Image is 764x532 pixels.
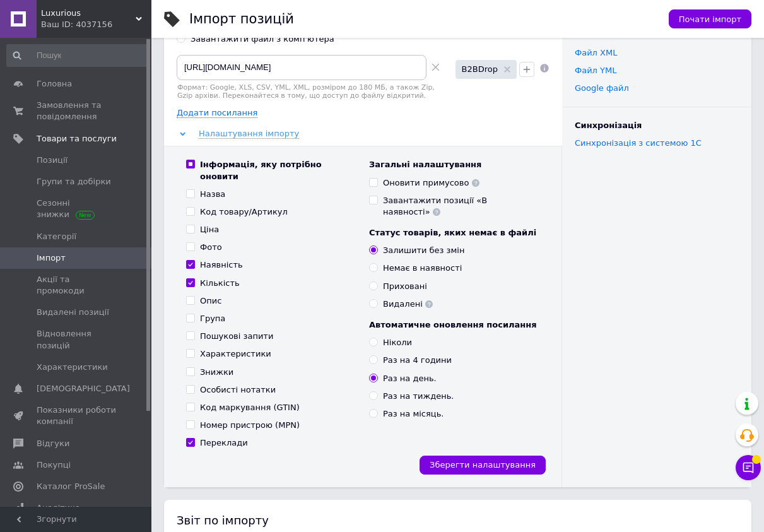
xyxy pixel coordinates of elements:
div: Раз на тиждень. [383,391,454,402]
span: Характеристики [37,362,108,373]
div: Немає в наявності [383,263,462,274]
span: Сезонні знижки [37,198,117,220]
input: Вкажіть посилання [177,55,426,80]
span: Каталог ProSale [37,481,105,492]
div: Раз на місяць. [383,408,444,420]
div: Статус товарів, яких немає в файлі [369,227,539,239]
span: Групи та добірки [37,176,111,187]
div: Номер пристрою (MPN) [200,420,300,431]
div: Синхронізація [575,120,739,131]
span: Товари та послуги [37,133,117,145]
span: Додати посилання [177,108,257,118]
div: Фото [200,242,222,253]
a: Файл XML [575,48,617,57]
div: Кількість [200,278,240,289]
div: Ваш ID: 4037156 [41,19,151,30]
span: Відновлення позицій [37,328,117,351]
h1: Імпорт позицій [189,11,294,27]
div: Інформація, яку потрібно оновити [200,159,356,182]
div: Раз на 4 години [383,355,452,366]
button: Чат з покупцем [736,455,761,480]
span: Відгуки [37,438,69,449]
div: Назва [200,189,225,200]
span: Імпорт [37,252,66,264]
span: Аналітика [37,502,80,514]
div: Переклади [200,437,248,449]
button: Зберегти налаштування [420,456,546,475]
span: Почати імпорт [679,15,741,24]
span: Покупці [37,459,71,471]
span: Позиції [37,155,68,166]
span: Налаштування імпорту [199,129,299,139]
div: Код товару/Артикул [200,206,288,218]
div: Особисті нотатки [200,384,276,396]
div: Опис [200,295,221,307]
div: Завантажити файл з комп'ютера [191,33,334,45]
div: Формат: Google, XLS, CSV, YML, XML, розміром до 180 МБ, а також Zip, Gzip архіви. Переконайтеся в... [177,83,445,100]
span: [DEMOGRAPHIC_DATA] [37,383,130,394]
a: Google файл [575,83,629,93]
span: Замовлення та повідомлення [37,100,117,122]
a: Синхронізація з системою 1С [575,138,702,148]
span: Головна [37,78,72,90]
div: Знижки [200,367,233,378]
span: Показники роботи компанії [37,405,117,427]
div: Ціна [200,224,219,235]
div: Раз на день. [383,373,437,384]
div: Оновити примусово [383,177,479,189]
input: Пошук [6,44,149,67]
div: Видалені [383,299,433,310]
button: Почати імпорт [669,9,751,28]
div: Завантажити позиції «В наявності» [383,195,539,218]
span: Категорії [37,231,76,242]
span: Акції та промокоди [37,274,117,297]
div: Звіт по імпорту [177,512,739,528]
div: Група [200,313,225,324]
a: Файл YML [575,66,616,75]
div: Ніколи [383,337,412,348]
div: Пошукові запити [200,331,273,342]
span: Luxurious [41,8,136,19]
div: Приховані [383,281,427,292]
div: Автоматичне оновлення посилання [369,319,539,331]
div: Код маркування (GTIN) [200,402,300,413]
div: Характеристики [200,348,271,360]
div: Наявність [200,259,243,271]
span: B2BDrop [462,64,498,75]
div: Залишити без змін [383,245,464,256]
div: Загальні налаштування [369,159,539,170]
span: Видалені позиції [37,307,109,318]
span: Зберегти налаштування [430,460,536,470]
